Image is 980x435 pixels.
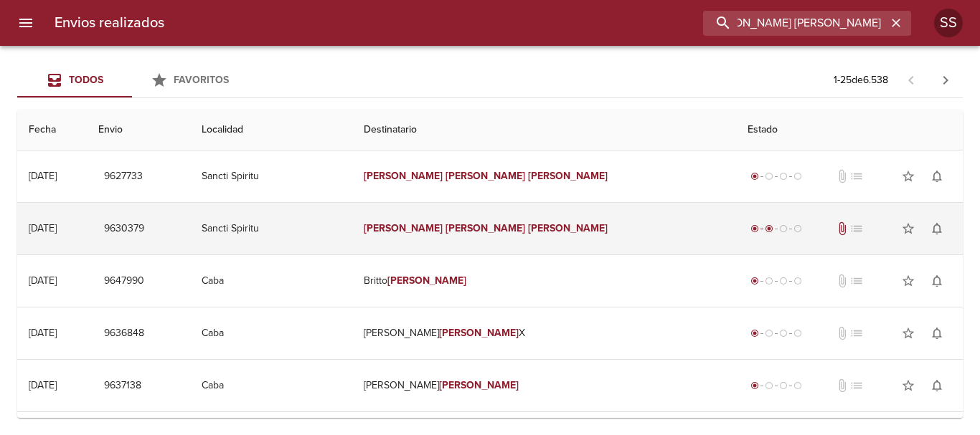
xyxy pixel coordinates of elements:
[104,325,144,343] span: 9636848
[750,224,759,233] span: radio_button_checked
[930,221,944,236] span: notifications_none
[98,268,150,295] button: 9647990
[29,327,57,339] div: [DATE]
[930,169,944,183] span: notifications_none
[104,220,144,238] span: 9630379
[190,255,352,307] td: Caba
[849,169,864,183] span: No tiene pedido asociado
[894,72,928,87] span: Pagina anterior
[750,329,759,338] span: radio_button_checked
[439,379,519,391] em: [PERSON_NAME]
[29,222,57,234] div: [DATE]
[352,110,737,150] th: Destinatario
[835,378,849,393] span: No tiene documentos adjuntos
[750,381,759,390] span: radio_button_checked
[29,170,57,182] div: [DATE]
[894,214,923,243] button: Agregar a favoritos
[104,377,141,395] span: 9637138
[439,327,519,339] em: [PERSON_NAME]
[9,6,43,40] button: menu
[104,272,144,290] span: 9647990
[835,221,849,236] span: Tiene documentos adjuntos
[901,378,915,393] span: star_border
[69,74,103,86] span: Todos
[190,307,352,359] td: Caba
[849,326,864,340] span: No tiene pedido asociado
[765,277,773,285] span: radio_button_unchecked
[352,307,737,359] td: [PERSON_NAME] X
[930,378,944,393] span: notifications_none
[930,326,944,340] span: notifications_none
[190,150,352,202] td: Sancti Spiritu
[793,277,802,285] span: radio_button_unchecked
[779,329,788,338] span: radio_button_unchecked
[835,169,849,183] span: No tiene documentos adjuntos
[748,326,805,340] div: Generado
[849,378,864,393] span: No tiene pedido asociado
[190,360,352,411] td: Caba
[834,73,888,87] p: 1 - 25 de 6.538
[835,326,849,340] span: No tiene documentos adjuntos
[923,267,951,295] button: Activar notificaciones
[765,381,773,390] span: radio_button_unchecked
[934,9,963,37] div: SS
[849,274,864,288] span: No tiene pedido asociado
[174,74,229,86] span: Favoritos
[190,203,352,254] td: Sancti Spiritu
[901,274,915,288] span: star_border
[930,274,944,288] span: notifications_none
[793,224,802,233] span: radio_button_unchecked
[923,319,951,348] button: Activar notificaciones
[98,320,150,347] button: 9636848
[748,274,805,288] div: Generado
[528,170,608,182] em: [PERSON_NAME]
[765,329,773,338] span: radio_button_unchecked
[779,381,788,390] span: radio_button_unchecked
[748,169,805,183] div: Generado
[934,9,963,37] div: Abrir información de usuario
[352,360,737,411] td: [PERSON_NAME]
[894,319,923,348] button: Agregar a favoritos
[736,110,963,150] th: Estado
[750,277,759,285] span: radio_button_checked
[98,373,147,399] button: 9637138
[87,110,190,150] th: Envio
[98,163,149,190] button: 9627733
[779,172,788,181] span: radio_button_unchecked
[17,110,87,150] th: Fecha
[923,214,951,243] button: Activar notificaciones
[446,170,525,182] em: [PERSON_NAME]
[793,172,802,181] span: radio_button_unchecked
[750,172,759,181] span: radio_button_checked
[901,221,915,236] span: star_border
[779,277,788,285] span: radio_button_unchecked
[364,170,443,182] em: [PERSON_NAME]
[387,274,467,287] em: [PERSON_NAME]
[901,326,915,340] span: star_border
[793,329,802,338] span: radio_button_unchecked
[779,224,788,233] span: radio_button_unchecked
[901,169,915,183] span: star_border
[894,267,923,295] button: Agregar a favoritos
[835,274,849,288] span: No tiene documentos adjuntos
[849,221,864,236] span: No tiene pedido asociado
[352,255,737,307] td: Britto
[29,379,57,391] div: [DATE]
[104,168,143,186] span: 9627733
[528,222,608,234] em: [PERSON_NAME]
[446,222,525,234] em: [PERSON_NAME]
[923,371,951,400] button: Activar notificaciones
[748,378,805,393] div: Generado
[190,110,352,150] th: Localidad
[894,371,923,400] button: Agregar a favoritos
[765,172,773,181] span: radio_button_unchecked
[17,63,247,97] div: Tabs Envios
[55,11,164,34] h6: Envios realizados
[928,63,963,97] span: Pagina siguiente
[748,221,805,236] div: Despachado
[765,224,773,233] span: radio_button_checked
[98,216,150,242] button: 9630379
[29,274,57,287] div: [DATE]
[923,162,951,191] button: Activar notificaciones
[364,222,443,234] em: [PERSON_NAME]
